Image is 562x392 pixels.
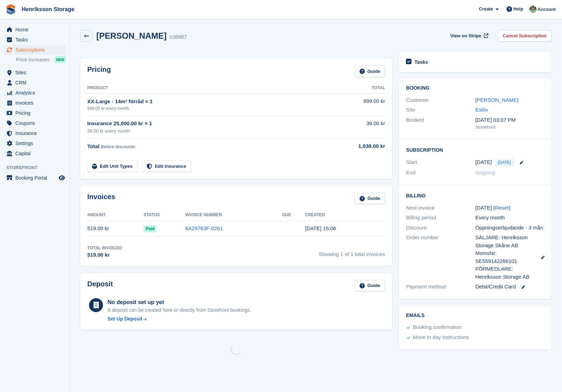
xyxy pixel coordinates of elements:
td: 39.00 kr [324,116,385,138]
span: [DATE] [495,158,514,167]
div: [DATE] 03:07 PM [475,116,545,124]
div: Next invoice [406,204,475,212]
div: Move in day instructions [413,333,469,342]
h2: Deposit [87,280,113,292]
div: NEW [54,56,66,63]
span: Analytics [15,88,57,98]
span: Coupons [15,118,57,128]
a: View on Stripe [448,30,490,42]
th: Created [305,210,385,221]
span: Account [538,6,556,13]
th: Amount [87,210,143,221]
a: menu [3,88,66,98]
div: Start [406,158,475,167]
th: Product [87,83,324,94]
div: Storefront [475,124,545,131]
h2: Emails [406,313,545,318]
span: Tasks [15,35,57,45]
a: Henriksson Storage [19,3,77,15]
h2: Invoices [87,193,115,204]
span: Pricing [15,108,57,118]
span: Paid [143,225,156,232]
span: Total [87,143,99,149]
h2: Tasks [414,59,428,65]
div: 519.00 kr [87,251,122,259]
span: Price increases [16,56,50,63]
div: Site [406,106,475,114]
div: Booked [406,116,475,131]
span: Ongoing [475,169,495,175]
a: [PERSON_NAME] [475,97,518,103]
div: XX-Large - 14m² förråd × 1 [87,98,324,106]
p: A deposit can be created here or directly from Storefront bookings. [108,307,251,314]
h2: [PERSON_NAME] [96,31,167,40]
a: menu [3,173,66,183]
div: 1,038.00 kr [324,142,385,150]
a: Set Up Deposit [108,315,251,323]
a: Price increases NEW [16,56,66,63]
h2: Pricing [87,66,111,77]
a: Preview store [58,174,66,182]
span: View on Stripe [450,32,481,39]
span: Booking Portal [15,173,57,183]
span: Insurance [15,128,57,138]
div: Every month [475,214,545,222]
span: Capital [15,149,57,158]
span: CRM [15,78,57,88]
a: Guide [355,280,385,292]
a: Guide [355,193,385,204]
a: menu [3,128,66,138]
a: 8A29763F-0261 [185,225,223,231]
td: 519.00 kr [87,221,143,236]
span: Home [15,25,57,35]
a: menu [3,45,66,55]
div: 999.00 kr every month [87,105,324,112]
a: menu [3,118,66,128]
h2: Booking [406,85,545,91]
th: Status [143,210,185,221]
span: Storefront [6,164,69,171]
a: menu [3,78,66,88]
div: Customer [406,96,475,104]
a: Cancel Subscription [498,30,552,42]
div: 106867 [169,33,187,41]
div: Set Up Deposit [108,315,142,323]
a: Reset [495,205,509,211]
th: Due [282,210,305,221]
a: menu [3,98,66,108]
div: Payment method [406,283,475,291]
div: Debit/Credit Card [475,283,545,291]
span: SÄLJARE: Henriksson Storage Skåne AB MomsNr: SE559142266101 FÖRMEDLARE: Henriksson Storage AB [475,234,534,281]
span: Create [479,6,493,13]
h2: Subscription [406,146,545,153]
div: Öppningserbjudande - 3 mån [475,224,545,232]
time: 2025-09-06 23:00:00 UTC [475,158,492,166]
div: End [406,169,475,177]
a: Guide [355,66,385,77]
time: 2025-09-07 13:06:22 UTC [305,225,336,231]
td: 999.00 kr [324,93,385,115]
h2: Billing [406,192,545,199]
span: Help [513,6,523,13]
a: Edit Insurance [142,160,191,172]
div: Insurance 25,000.00 kr × 1 [87,120,324,128]
div: [DATE] ( ) [475,204,545,212]
a: menu [3,138,66,148]
a: Eslöv [475,107,488,113]
a: menu [3,68,66,77]
img: Isak Martinelle [530,6,537,13]
span: Subscriptions [15,45,57,55]
div: Order number [406,234,475,281]
div: Total Invoiced [87,245,122,251]
div: 39.00 kr every month [87,128,324,135]
a: menu [3,149,66,158]
a: menu [3,35,66,45]
a: menu [3,25,66,35]
th: Invoice Number [185,210,282,221]
span: Before discounts [101,144,135,149]
div: Booking confirmation [413,323,461,332]
div: Discount [406,224,475,232]
div: No deposit set up yet [108,298,251,307]
span: Sites [15,68,57,77]
a: menu [3,108,66,118]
